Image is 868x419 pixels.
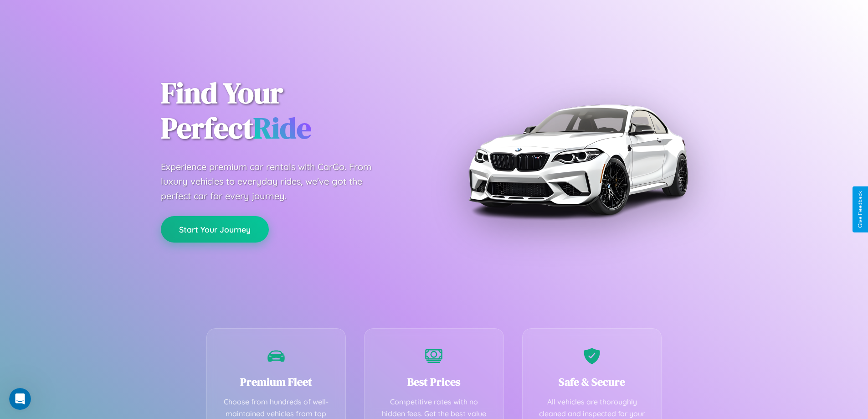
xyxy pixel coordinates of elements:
span: Ride [253,108,311,148]
div: Give Feedback [857,191,863,228]
p: Experience premium car rentals with CarGo. From luxury vehicles to everyday rides, we've got the ... [161,160,389,203]
h3: Safe & Secure [536,374,648,389]
h3: Best Prices [378,374,490,389]
button: Start Your Journey [161,216,269,243]
iframe: Intercom live chat [9,388,31,410]
h1: Find Your Perfect [161,76,421,146]
img: Premium BMW car rental vehicle [464,46,692,274]
h3: Premium Fleet [221,374,332,389]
